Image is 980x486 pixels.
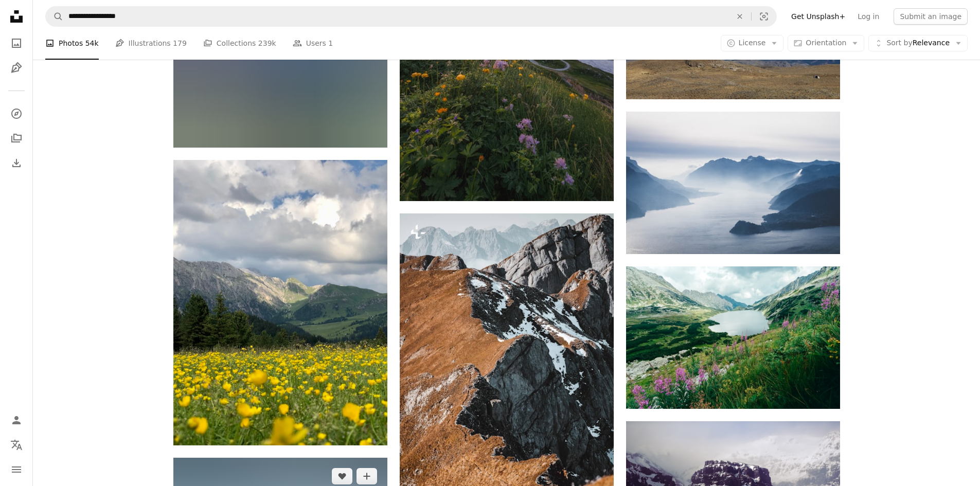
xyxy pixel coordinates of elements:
[626,112,840,254] img: bird's eye view photograph of mountains and lake
[173,38,187,49] span: 179
[400,369,614,379] a: a mountain range with snow on the top of it
[626,333,840,342] a: a lake in the middle of a mountain range
[6,459,27,480] button: Menu
[6,103,27,124] a: Explore
[332,468,352,484] button: Like
[851,8,885,25] a: Log in
[258,38,276,49] span: 239k
[293,27,333,60] a: Users 1
[728,7,751,26] button: Clear
[45,6,777,27] form: Find visuals sitewide
[6,128,27,149] a: Collections
[328,38,333,49] span: 1
[806,39,846,47] span: Orientation
[626,266,840,409] img: a lake in the middle of a mountain range
[46,7,63,26] button: Search Unsplash
[357,468,377,484] button: Add to Collection
[752,7,776,26] button: Visual search
[6,435,27,455] button: Language
[173,298,387,307] a: yellow flower field near green mountains under white clouds during daytime
[868,35,968,51] button: Sort byRelevance
[6,58,27,78] a: Illustrations
[788,35,864,51] button: Orientation
[886,38,950,48] span: Relevance
[721,35,784,51] button: License
[6,6,27,29] a: Home — Unsplash
[115,27,187,60] a: Illustrations 179
[6,33,27,53] a: Photos
[894,8,968,25] button: Submit an image
[6,153,27,173] a: Download History
[173,160,387,445] img: yellow flower field near green mountains under white clouds during daytime
[739,39,766,47] span: License
[6,410,27,430] a: Log in / Sign up
[886,39,912,47] span: Sort by
[626,178,840,187] a: bird's eye view photograph of mountains and lake
[203,27,276,60] a: Collections 239k
[785,8,851,25] a: Get Unsplash+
